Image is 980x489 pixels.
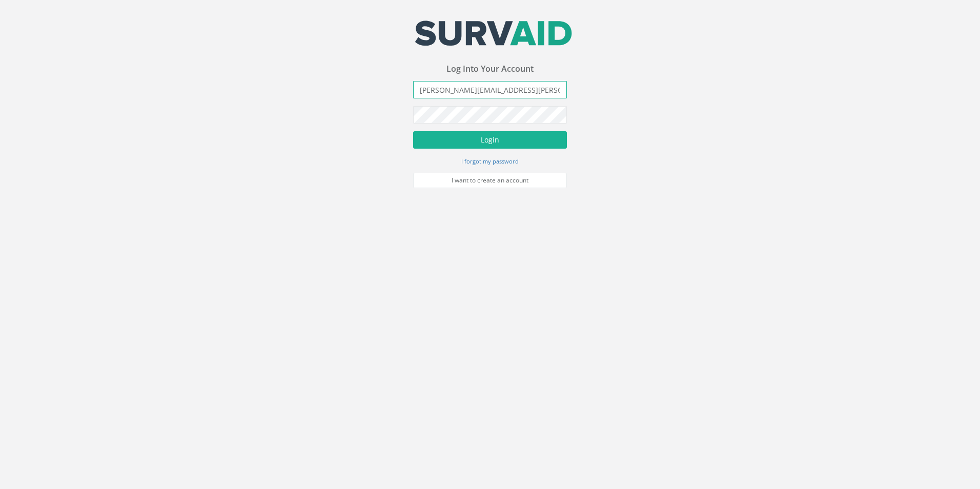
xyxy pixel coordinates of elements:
button: Login [413,131,567,149]
a: I forgot my password [461,156,519,166]
small: I forgot my password [461,157,519,165]
a: I want to create an account [413,173,567,188]
input: Email [413,81,567,98]
h3: Log Into Your Account [413,65,567,74]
